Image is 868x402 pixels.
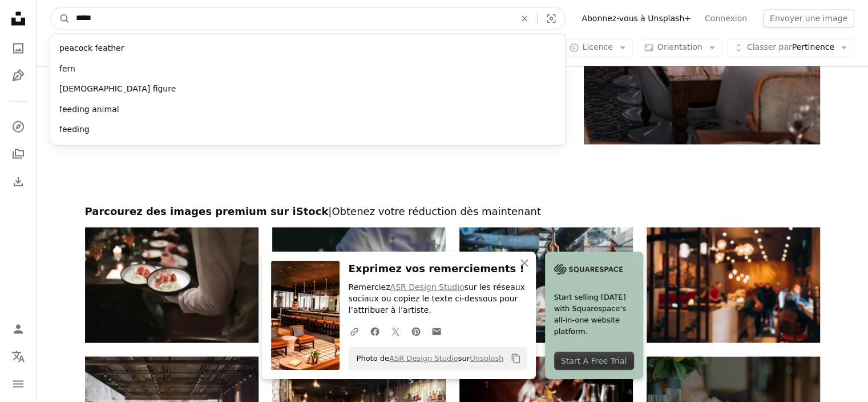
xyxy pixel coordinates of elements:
button: Orientation [637,39,722,57]
a: Connexion / S’inscrire [7,317,30,340]
div: [DEMOGRAPHIC_DATA] figure [50,79,566,99]
a: Illustrations [7,64,30,87]
a: Accueil — Unsplash [7,7,30,32]
span: Classer par [747,43,792,52]
span: Licence [583,43,613,52]
button: Langue [7,345,30,368]
form: Rechercher des visuels sur tout le site [50,7,566,30]
img: Serveur apportant deux bols d’un crudo à une table bondée [85,227,259,343]
h3: Exprimez vos remerciements ! [349,261,527,277]
button: Effacer [512,7,537,29]
h2: Parcourez des images premium sur iStock [85,204,820,218]
a: Start selling [DATE] with Squarespace’s all-in-one website platform.Start A Free Trial [545,252,643,379]
span: Orientation [657,43,703,52]
button: Rechercher sur Unsplash [51,7,70,29]
div: Start A Free Trial [554,352,634,370]
span: | Obtenez votre réduction dès maintenant [328,205,541,217]
a: Abonnez-vous à Unsplash+ [575,9,698,27]
div: feeding animal [50,99,566,120]
a: Connexion [698,9,754,27]
span: Pertinence [747,42,834,54]
a: Historique de téléchargement [7,170,30,193]
div: fern [50,59,566,79]
button: Recherche de visuels [538,7,565,29]
span: Photo de sur [351,349,504,368]
a: ASR Design Studio [390,282,464,292]
a: Partagez-leFacebook [365,320,385,343]
button: Licence [563,39,633,57]
a: Unsplash [470,354,503,363]
div: peacock feather [50,38,566,59]
button: Menu [7,372,30,395]
div: feeding [50,120,566,140]
img: Un chef cuisine dans la cuisine de son restaurant [459,227,633,343]
a: Explorer [7,115,30,138]
a: Partagez-leTwitter [385,320,406,343]
a: ASR Design Studio [389,354,458,363]
img: Flou abstrait, flou, flou, café, café ou arrière-plan intérieur de restaurant. Café-restaurant fl... [647,227,820,343]
p: Remerciez sur les réseaux sociaux ou copiez le texte ci-dessous pour l’attribuer à l’artiste. [349,282,527,316]
img: file-1705255347840-230a6ab5bca9image [554,261,623,278]
img: Un chef termine la préparation de l’assiette [272,227,446,343]
button: Copier dans le presse-papier [506,349,526,368]
a: Partagez-lePinterest [406,320,426,343]
a: Partager par mail [426,320,447,343]
span: Start selling [DATE] with Squarespace’s all-in-one website platform. [554,292,634,337]
a: Photos [7,37,30,59]
button: Envoyer une image [763,9,854,27]
button: Classer parPertinence [727,39,854,57]
a: Collections [7,142,30,165]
